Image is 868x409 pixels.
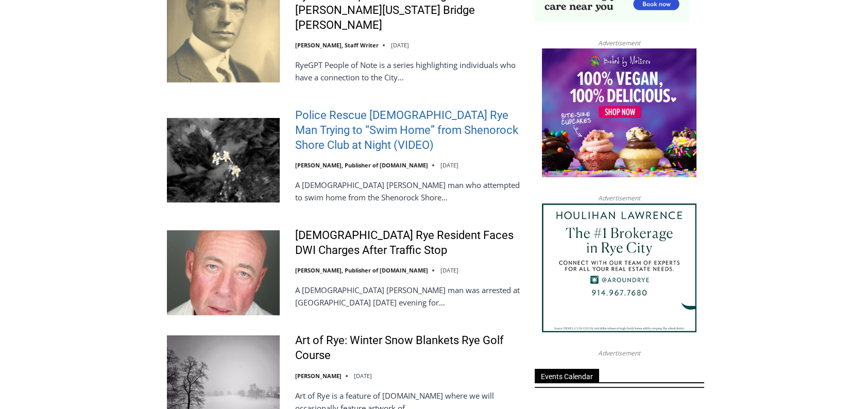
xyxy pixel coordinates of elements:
[269,103,478,126] span: Intern @ [DOMAIN_NAME]
[535,369,599,383] span: Events Calendar
[295,59,521,83] p: RyeGPT People of Note is a series highlighting individuals who have a connection to the City…
[542,48,696,177] img: Baked by Melissa
[248,100,499,128] a: Intern @ [DOMAIN_NAME]
[295,108,521,152] a: Police Rescue [DEMOGRAPHIC_DATA] Rye Man Trying to “Swim Home” from Shenorock Shore Club at Night...
[295,333,521,363] a: Art of Rye: Winter Snow Blankets Rye Golf Course
[440,266,458,274] time: [DATE]
[542,203,696,332] img: Houlihan Lawrence The #1 Brokerage in Rye City
[440,161,458,169] time: [DATE]
[295,284,521,309] p: A [DEMOGRAPHIC_DATA] [PERSON_NAME] man was arrested at [GEOGRAPHIC_DATA] [DATE] evening for…
[588,38,651,48] span: Advertisement
[588,193,651,203] span: Advertisement
[391,41,409,49] time: [DATE]
[295,228,521,258] a: [DEMOGRAPHIC_DATA] Rye Resident Faces DWI Charges After Traffic Stop
[295,266,428,274] a: [PERSON_NAME], Publisher of [DOMAIN_NAME]
[260,1,487,100] div: "At the 10am stand-up meeting, each intern gets a chance to take [PERSON_NAME] and the other inte...
[295,161,428,169] a: [PERSON_NAME], Publisher of [DOMAIN_NAME]
[354,372,372,380] time: [DATE]
[1,104,104,128] a: Open Tues. - Sun. [PHONE_NUMBER]
[3,106,101,145] span: Open Tues. - Sun. [PHONE_NUMBER]
[295,372,342,380] a: [PERSON_NAME]
[588,348,651,358] span: Advertisement
[106,64,151,123] div: "...watching a master [PERSON_NAME] chef prepare an omakase meal is fascinating dinner theater an...
[295,41,379,49] a: [PERSON_NAME], Staff Writer
[167,230,280,315] img: 56-Year-Old Rye Resident Faces DWI Charges After Traffic Stop
[167,118,280,202] img: Police Rescue 51 Year Old Rye Man Trying to “Swim Home” from Shenorock Shore Club at Night (VIDEO)
[295,179,521,203] p: A [DEMOGRAPHIC_DATA] [PERSON_NAME] man who attempted to swim home from the Shenorock Shore…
